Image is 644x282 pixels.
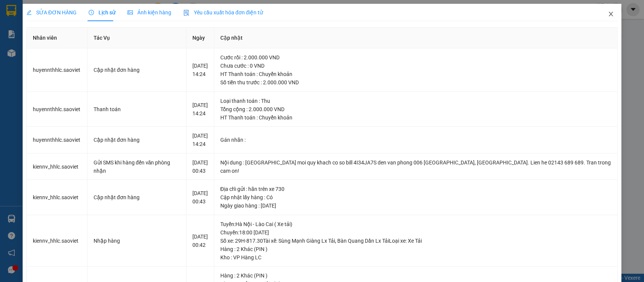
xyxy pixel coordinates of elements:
[220,245,612,253] div: Hàng : 2 Khác (PIN )
[94,105,180,113] div: Thanh toán
[192,62,208,78] div: [DATE] 14:24
[608,11,614,17] span: close
[183,10,189,16] img: icon
[128,9,171,15] span: Ảnh kiện hàng
[600,4,621,25] button: Close
[220,78,612,87] div: Số tiền thu trước : 2.000.000 VND
[192,232,208,249] div: [DATE] 00:42
[89,10,94,15] span: clock-circle
[94,66,180,74] div: Cập nhật đơn hàng
[27,92,88,127] td: huyennthhlc.saoviet
[94,193,180,201] div: Cập nhật đơn hàng
[27,215,88,267] td: kiennv_hhlc.saoviet
[88,28,186,48] th: Tác Vụ
[27,48,88,92] td: huyennthhlc.saoviet
[94,158,180,175] div: Gửi SMS khi hàng đến văn phòng nhận
[128,10,133,15] span: picture
[89,9,115,15] span: Lịch sử
[220,253,612,262] div: Kho : VP Hàng LC
[220,53,612,62] div: Cước rồi : 2.000.000 VND
[214,28,618,48] th: Cập nhật
[192,132,208,148] div: [DATE] 14:24
[192,189,208,206] div: [DATE] 00:43
[220,220,612,245] div: Tuyến : Hà Nội - Lào Cai ( Xe tải) Chuyến: 18:00 [DATE] Số xe: 29H-817.30 Tài xế: Sùng Mạnh Giàng...
[192,158,208,175] div: [DATE] 00:43
[220,271,612,280] div: Hàng : 2 Khác (PIN )
[192,101,208,118] div: [DATE] 14:24
[220,70,612,78] div: HT Thanh toán : Chuyển khoản
[220,105,612,113] div: Tổng cộng : 2.000.000 VND
[27,28,88,48] th: Nhân viên
[220,193,612,201] div: Cập nhật lấy hàng : Có
[220,113,612,122] div: HT Thanh toán : Chuyển khoản
[94,237,180,245] div: Nhập hàng
[94,136,180,144] div: Cập nhật đơn hàng
[220,201,612,210] div: Ngày giao hàng : [DATE]
[26,10,32,15] span: edit
[220,185,612,193] div: Địa chỉ gửi : hãn trên xe 730
[27,153,88,180] td: kiennv_hhlc.saoviet
[220,62,612,70] div: Chưa cước : 0 VND
[26,9,77,15] span: SỬA ĐƠN HÀNG
[220,97,612,105] div: Loại thanh toán : Thu
[220,158,612,175] div: Nội dung : [GEOGRAPHIC_DATA] moi quy khach co so bill 4I34JA7S den van phong 006 [GEOGRAPHIC_DATA...
[220,136,612,144] div: Gán nhãn :
[183,9,263,15] span: Yêu cầu xuất hóa đơn điện tử
[27,127,88,153] td: huyennthhlc.saoviet
[186,28,214,48] th: Ngày
[27,180,88,215] td: kiennv_hhlc.saoviet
